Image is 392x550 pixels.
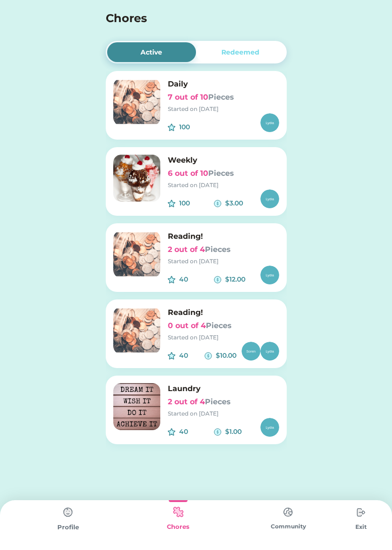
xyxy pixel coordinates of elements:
[225,427,260,437] div: $1.00
[179,122,214,132] div: 100
[169,503,188,521] img: type%3Dkids%2C%20state%3Dselected.svg
[13,523,123,532] div: Profile
[168,320,279,331] h6: 0 out of 4
[208,169,234,178] font: Pieces
[179,351,205,361] div: 40
[168,276,175,283] img: interface-favorite-star--reward-rating-rate-social-star-media-favorite-like-stars.svg
[168,352,175,360] img: interface-favorite-star--reward-rating-rate-social-star-media-favorite-like-stars.svg
[214,276,221,283] img: money-cash-dollar-coin--accounting-billing-payment-cash-coin-currency-money-finance.svg
[216,351,242,361] div: $10.00
[343,523,379,531] div: Exit
[168,200,175,207] img: interface-favorite-star--reward-rating-rate-social-star-media-favorite-like-stars.svg
[168,181,279,189] div: Started on [DATE]
[214,200,221,207] img: money-cash-dollar-coin--accounting-billing-payment-cash-coin-currency-money-finance.svg
[225,275,260,284] div: $12.00
[179,275,214,284] div: 40
[168,307,279,318] h6: Reading!
[168,124,175,131] img: interface-favorite-star--reward-rating-rate-social-star-media-favorite-like-stars.svg
[205,397,231,406] font: Pieces
[123,522,233,532] div: Chores
[179,427,214,437] div: 40
[168,231,279,242] h6: Reading!
[168,244,279,255] h6: 2 out of 4
[168,409,279,418] div: Started on [DATE]
[168,396,279,408] h6: 2 out of 4
[168,92,279,103] h6: 7 out of 10
[225,198,260,208] div: $3.00
[204,352,212,360] img: money-cash-dollar-coin--accounting-billing-payment-cash-coin-currency-money-finance.svg
[168,257,279,266] div: Started on [DATE]
[179,198,214,208] div: 100
[59,503,78,522] img: type%3Dchores%2C%20state%3Ddefault.svg
[214,428,221,436] img: money-cash-dollar-coin--accounting-billing-payment-cash-coin-currency-money-finance.svg
[168,105,279,113] div: Started on [DATE]
[141,47,162,57] div: Active
[221,47,259,57] div: Redeemed
[168,383,279,394] h6: Laundry
[168,428,175,436] img: interface-favorite-star--reward-rating-rate-social-star-media-favorite-like-stars.svg
[352,503,370,522] img: type%3Dchores%2C%20state%3Ddefault.svg
[168,333,279,342] div: Started on [DATE]
[113,383,160,430] img: image.png
[208,93,234,102] font: Pieces
[168,168,279,179] h6: 6 out of 10
[113,231,160,278] img: image.png
[168,155,279,166] h6: Weekly
[279,503,298,521] img: type%3Dchores%2C%20state%3Ddefault.svg
[206,321,232,330] font: Pieces
[113,79,160,126] img: image.png
[106,10,261,27] h4: Chores
[113,307,160,354] img: image.png
[168,79,279,90] h6: Daily
[233,522,343,531] div: Community
[113,155,160,202] img: image.png
[205,245,231,254] font: Pieces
